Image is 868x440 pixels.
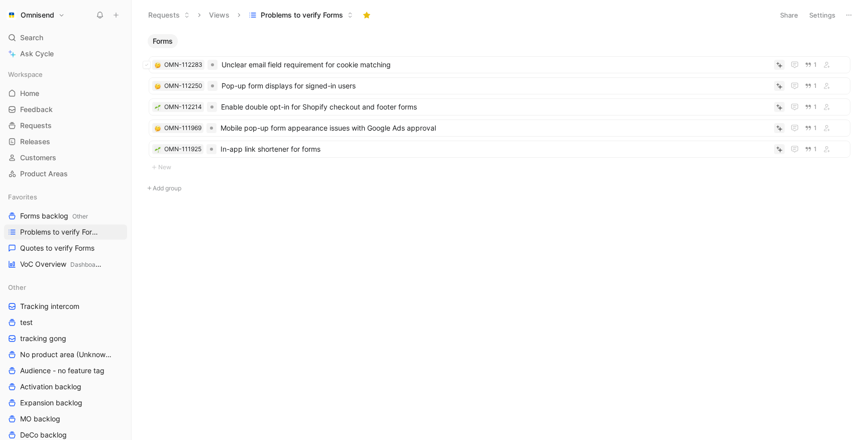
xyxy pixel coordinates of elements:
h1: Omnisend [21,11,54,20]
span: Favorites [8,192,37,202]
span: 1 [814,83,817,89]
div: OMN-112250 [164,81,202,91]
span: DeCo backlog [20,430,67,440]
span: Tracking intercom [20,301,79,311]
span: tracking gong [20,334,66,344]
div: Workspace [4,67,127,82]
a: Customers [4,150,127,165]
img: 🌱 [155,147,161,153]
a: MO backlog [4,411,127,426]
a: Product Areas [4,166,127,181]
div: OMN-112214 [164,102,202,112]
span: Workspace [8,69,43,79]
a: Audience - no feature tag [4,363,127,378]
span: Unclear email field requirement for cookie matching [222,59,770,71]
button: Add group [144,182,855,194]
a: Forms backlogOther [4,208,127,224]
span: No product area (Unknowns) [20,350,113,360]
img: Omnisend [7,10,17,20]
span: Forms backlog [20,211,88,222]
span: Pop-up form displays for signed-in users [222,80,770,92]
span: Feedback [20,104,53,115]
img: 🌱 [155,104,161,111]
span: Requests [20,121,52,131]
button: 🤔 [154,61,161,68]
div: OMN-111925 [164,144,201,154]
div: Favorites [4,189,127,204]
div: OMN-112283 [164,60,202,70]
span: 1 [814,146,817,152]
a: Problems to verify Forms [4,225,127,240]
a: Tracking intercom [4,299,127,314]
a: Expansion backlog [4,395,127,410]
div: Other [4,280,127,295]
button: 1 [803,123,819,134]
button: Problems to verify Forms [244,8,358,23]
div: Search [4,30,127,45]
a: No product area (Unknowns) [4,347,127,362]
a: 🤔OMN-112283Unclear email field requirement for cookie matching1 [149,56,850,73]
a: Quotes to verify Forms [4,241,127,256]
button: Share [776,8,803,22]
span: Activation backlog [20,382,81,392]
span: Quotes to verify Forms [20,243,94,253]
span: Customers [20,153,56,163]
a: test [4,315,127,330]
img: 🤔 [155,62,161,68]
span: Ask Cycle [20,48,54,60]
span: Mobile pop-up form appearance issues with Google Ads approval [221,122,770,134]
span: Other [72,212,88,220]
span: Enable double opt-in for Shopify checkout and footer forms [221,101,770,113]
a: 🤔OMN-111969Mobile pop-up form appearance issues with Google Ads approval1 [149,120,850,137]
span: Releases [20,137,50,147]
span: Forms [153,36,173,46]
a: tracking gong [4,331,127,346]
span: Search [20,32,43,44]
button: Forms [148,34,178,48]
span: Other [8,282,26,292]
button: 1 [803,144,819,155]
button: Requests [144,8,194,23]
span: Problems to verify Forms [261,10,343,20]
span: Expansion backlog [20,398,82,408]
button: 1 [803,80,819,91]
button: OmnisendOmnisend [4,8,67,22]
button: Views [204,8,234,23]
a: Feedback [4,102,127,117]
button: 🤔 [154,82,161,89]
span: 1 [814,125,817,131]
span: MO backlog [20,414,60,424]
img: 🤔 [155,83,161,89]
div: OMN-111969 [164,123,201,133]
button: 🤔 [154,125,161,132]
a: 🤔OMN-112250Pop-up form displays for signed-in users1 [149,77,850,94]
div: FormsNew [144,34,855,174]
span: 1 [814,62,817,68]
span: Product Areas [20,169,68,179]
span: Problems to verify Forms [20,227,101,237]
a: Releases [4,134,127,149]
span: Audience - no feature tag [20,366,104,376]
a: 🌱OMN-112214Enable double opt-in for Shopify checkout and footer forms1 [149,98,850,116]
span: Home [20,88,39,98]
span: In-app link shortener for forms [221,143,770,155]
button: New [148,161,851,173]
a: Ask Cycle [4,46,127,61]
button: 1 [803,59,819,70]
a: VoC OverviewDashboards [4,257,127,272]
button: 🌱 [154,146,161,153]
button: Settings [805,8,840,22]
img: 🤔 [155,126,161,132]
span: test [20,317,33,327]
span: 1 [814,104,817,110]
a: Requests [4,118,127,133]
a: Activation backlog [4,379,127,394]
span: Dashboards [70,261,104,268]
div: 🌱 [154,103,161,111]
a: 🌱OMN-111925In-app link shortener for forms1 [149,141,850,158]
a: Home [4,86,127,101]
